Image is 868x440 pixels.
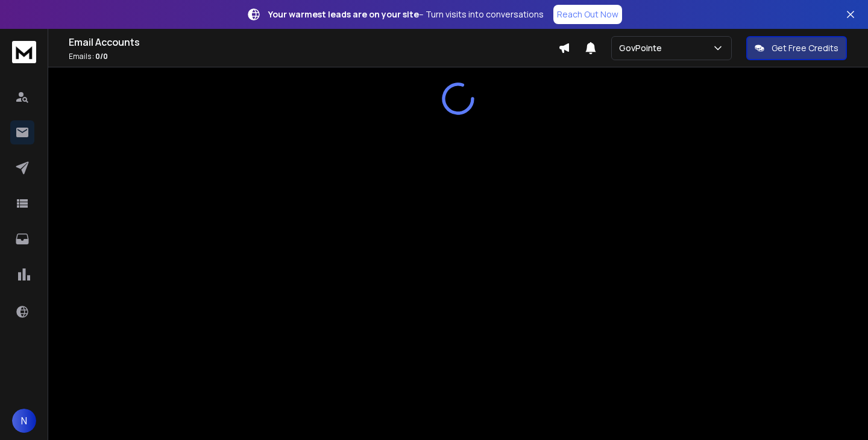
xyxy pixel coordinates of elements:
[95,51,108,61] span: 0 / 0
[69,35,558,49] h1: Email Accounts
[557,8,618,20] p: Reach Out Now
[12,41,36,63] img: logo
[268,8,419,20] strong: Your warmest leads are on your site
[553,5,622,24] a: Reach Out Now
[268,8,544,20] p: – Turn visits into conversations
[12,409,36,433] button: N
[69,52,558,61] p: Emails :
[746,36,847,60] button: Get Free Credits
[619,42,667,54] p: GovPointe
[772,42,838,54] p: Get Free Credits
